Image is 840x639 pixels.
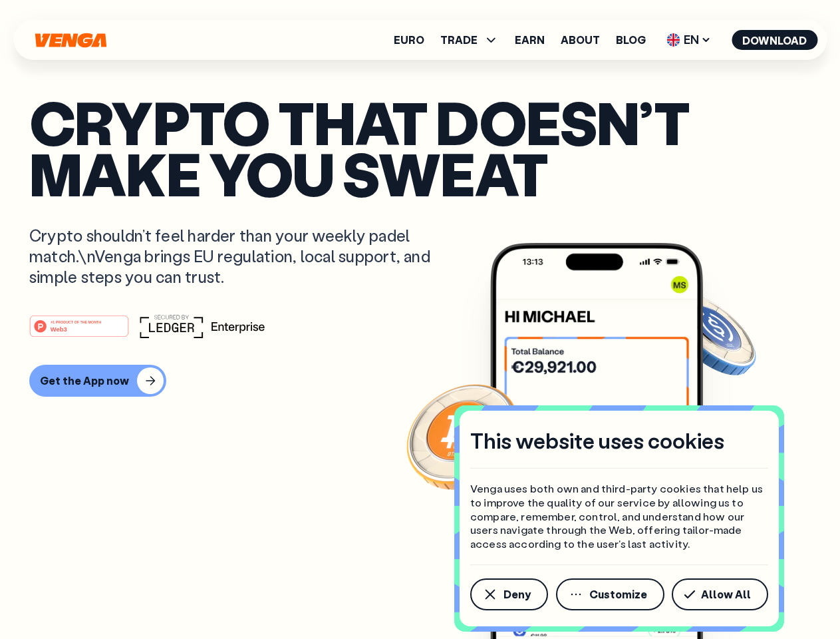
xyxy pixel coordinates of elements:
a: Blog [616,35,646,45]
img: flag-uk [666,33,680,47]
a: Get the App now [29,365,811,397]
span: TRADE [440,32,499,48]
p: Crypto shouldn’t feel harder than your weekly padel match.\nVenga brings EU regulation, local sup... [29,225,450,288]
button: Get the App now [29,365,166,397]
span: Allow All [701,589,751,600]
button: Customize [556,578,664,610]
a: #1 PRODUCT OF THE MONTHWeb3 [29,323,129,340]
span: EN [662,29,716,51]
p: Crypto that doesn’t make you sweat [29,97,811,198]
span: Deny [503,589,531,600]
a: Euro [394,35,424,45]
div: Get the App now [40,374,129,387]
img: USDC coin [663,286,759,382]
tspan: Web3 [51,325,67,332]
button: Deny [470,578,548,610]
h4: This website uses cookies [470,427,724,455]
tspan: #1 PRODUCT OF THE MONTH [51,319,101,323]
p: Venga uses both own and third-party cookies that help us to improve the quality of our service by... [470,482,768,551]
a: About [561,35,600,45]
img: Bitcoin [404,376,523,496]
button: Allow All [672,578,768,610]
a: Earn [515,35,545,45]
button: Download [732,30,817,50]
span: Customize [589,589,647,600]
span: TRADE [440,35,478,45]
svg: Home [33,33,108,48]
